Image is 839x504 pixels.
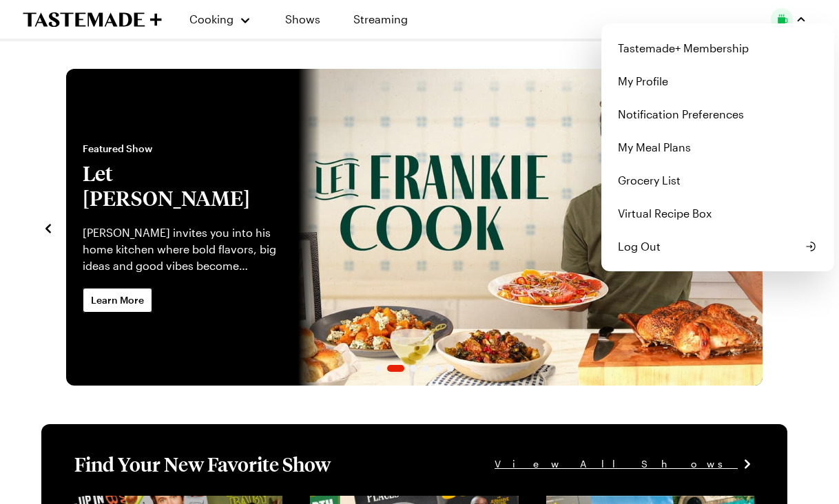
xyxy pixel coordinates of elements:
img: Profile picture [771,8,793,30]
a: Notification Preferences [610,98,826,131]
a: Tastemade+ Membership [610,32,826,65]
a: My Meal Plans [610,131,826,164]
span: Log Out [618,238,661,255]
a: Grocery List [610,164,826,197]
div: Profile picture [601,23,834,271]
a: My Profile [610,65,826,98]
a: Virtual Recipe Box [610,197,826,230]
button: Profile picture [771,8,807,30]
